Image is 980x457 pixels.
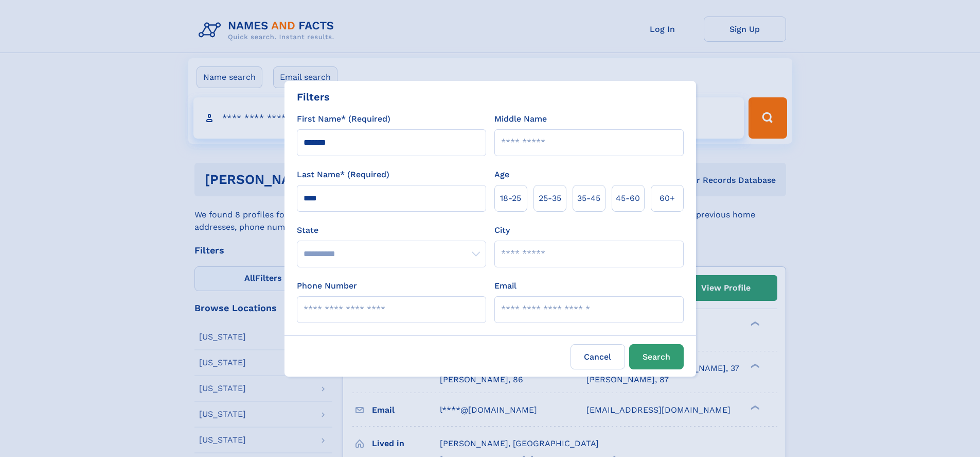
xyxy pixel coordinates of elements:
span: 60+ [660,192,675,205]
label: Phone Number [297,280,357,292]
label: City [494,224,510,236]
span: 25‑35 [539,192,561,205]
span: 45‑60 [616,192,640,205]
label: First Name* (Required) [297,113,390,125]
label: Email [494,280,516,292]
label: Cancel [571,344,625,369]
div: Filters [297,89,330,105]
label: Age [494,168,509,181]
span: 35‑45 [577,192,600,205]
label: Middle Name [494,113,547,125]
label: Last Name* (Required) [297,168,389,181]
button: Search [629,344,684,369]
span: 18‑25 [500,192,521,205]
label: State [297,224,486,236]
